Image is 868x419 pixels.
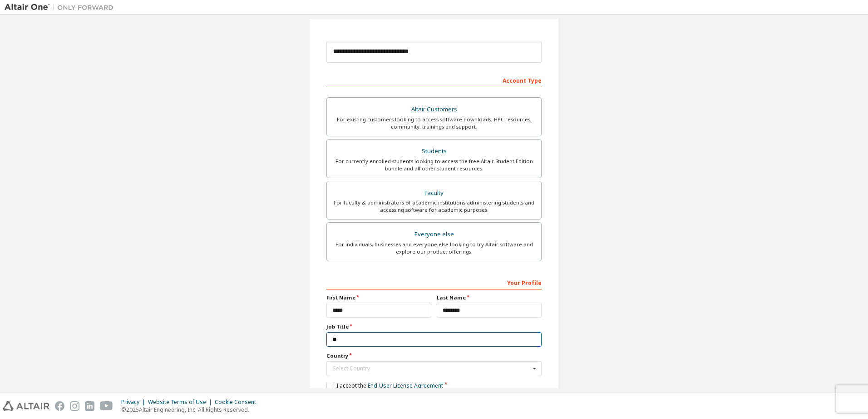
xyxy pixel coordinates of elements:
img: instagram.svg [70,401,79,411]
div: Students [332,145,536,158]
img: altair_logo.svg [3,401,49,411]
div: Website Terms of Use [148,399,215,406]
div: Faculty [332,187,536,200]
div: Select Country [333,366,530,371]
div: For currently enrolled students looking to access the free Altair Student Edition bundle and all ... [332,158,536,172]
label: I accept the [326,382,443,389]
div: Your Profile [326,275,542,289]
div: For existing customers looking to access software downloads, HPC resources, community, trainings ... [332,116,536,130]
div: Cookie Consent [215,399,261,406]
label: Last Name [437,294,542,301]
img: linkedin.svg [85,401,94,411]
label: Job Title [326,323,542,330]
p: © 2025 Altair Engineering, Inc. All Rights Reserved. [121,406,261,414]
a: End-User License Agreement [368,382,443,389]
img: youtube.svg [100,401,113,411]
div: For faculty & administrators of academic institutions administering students and accessing softwa... [332,199,536,214]
img: facebook.svg [55,401,64,411]
div: Privacy [121,399,148,406]
label: First Name [326,294,431,301]
div: For individuals, businesses and everyone else looking to try Altair software and explore our prod... [332,241,536,255]
label: Country [326,352,542,359]
div: Account Type [326,73,542,87]
div: Everyone else [332,228,536,241]
div: Altair Customers [332,103,536,116]
img: Altair One [5,3,118,12]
